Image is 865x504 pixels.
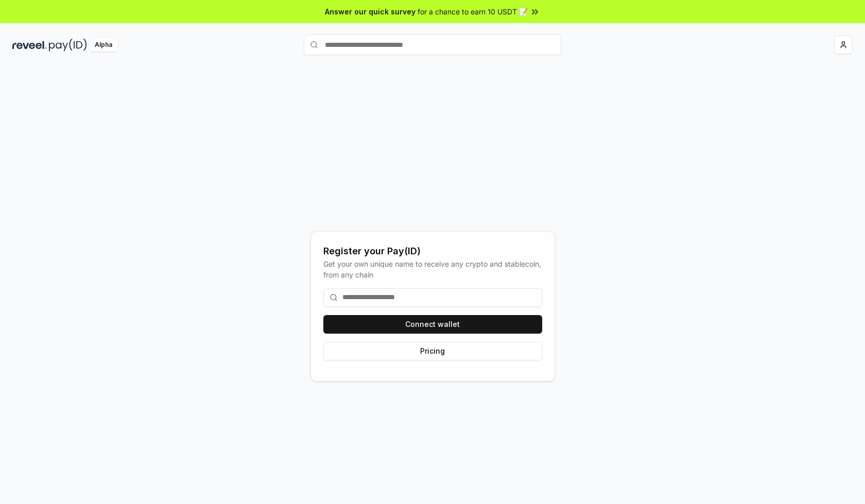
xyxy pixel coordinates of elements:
[418,6,528,17] span: for a chance to earn 10 USDT 📝
[49,39,87,51] img: pay_id
[89,39,118,51] div: Alpha
[323,244,542,258] div: Register your Pay(ID)
[323,258,542,280] div: Get your own unique name to receive any crypto and stablecoin, from any chain
[323,342,542,360] button: Pricing
[323,315,542,334] button: Connect wallet
[325,6,416,17] span: Answer our quick survey
[12,39,47,51] img: reveel_dark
